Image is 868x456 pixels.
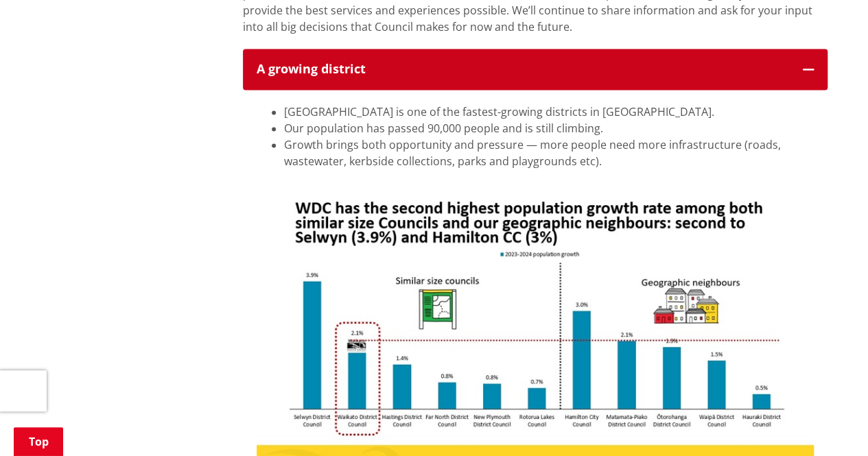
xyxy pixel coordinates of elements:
[284,136,814,169] li: Growth brings both opportunity and pressure — more people need more infrastructure (roads, wastew...
[14,427,63,456] a: Top
[257,62,789,76] h3: A growing district
[284,120,814,136] li: Our population has passed 90,000 people and is still climbing.
[284,104,814,120] li: [GEOGRAPHIC_DATA] is one of the fastest-growing districts in [GEOGRAPHIC_DATA].
[805,398,854,448] iframe: Messenger Launcher
[243,49,828,90] button: A growing district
